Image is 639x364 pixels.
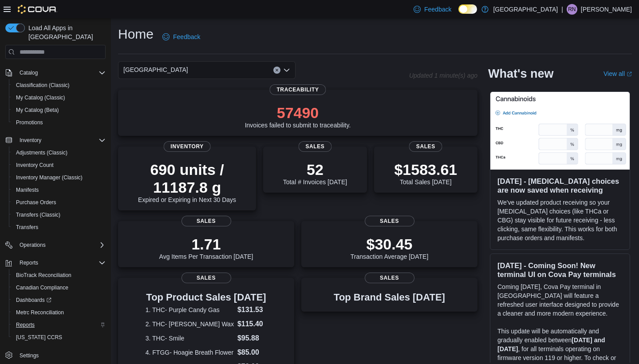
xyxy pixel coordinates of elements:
a: Transfers (Classic) [12,210,64,220]
span: Canadian Compliance [12,282,106,293]
span: My Catalog (Classic) [16,94,65,101]
p: 1.71 [159,235,253,253]
button: Inventory [16,135,45,146]
p: Updated 1 minute(s) ago [409,72,477,79]
h2: What's new [488,67,553,81]
a: [US_STATE] CCRS [12,332,66,343]
p: Coming [DATE], Cova Pay terminal in [GEOGRAPHIC_DATA] will feature a refreshed user interface des... [497,282,623,318]
h3: [DATE] - Coming Soon! New terminal UI on Cova Pay terminals [497,261,623,279]
p: 57490 [245,104,351,122]
span: Dashboards [16,297,51,304]
span: Catalog [20,69,38,76]
a: Transfers [12,222,42,233]
button: Inventory Manager (Classic) [9,171,109,184]
div: Expired or Expiring in Next 30 Days [125,161,249,203]
p: We've updated product receiving so your [MEDICAL_DATA] choices (like THCa or CBG) stay visible fo... [497,198,623,242]
button: Operations [2,239,109,251]
span: Metrc Reconciliation [16,309,64,316]
button: Inventory Count [9,159,109,171]
div: Avg Items Per Transaction [DATE] [159,235,253,260]
span: Sales [181,273,231,283]
h3: Top Brand Sales [DATE] [334,292,445,303]
span: Manifests [16,186,39,194]
span: Catalog [16,67,106,78]
span: Reports [16,257,106,268]
span: Inventory Count [16,162,54,169]
span: My Catalog (Classic) [12,92,106,103]
span: Metrc Reconciliation [12,307,106,318]
span: Canadian Compliance [16,284,68,291]
button: Reports [2,257,109,269]
span: Sales [298,141,331,152]
span: Sales [365,273,414,283]
button: Manifests [9,184,109,196]
a: Dashboards [9,294,109,306]
div: Richard Nieto [567,4,577,15]
a: Promotions [12,117,47,128]
span: Sales [409,141,442,152]
span: Inventory Manager (Classic) [12,172,106,183]
button: Transfers [9,221,109,233]
span: My Catalog (Beta) [16,107,59,114]
span: BioTrack Reconciliation [12,270,106,281]
div: Total # Invoices [DATE] [283,161,347,186]
span: Classification (Classic) [12,80,106,91]
a: Feedback [410,0,455,18]
span: Inventory [16,135,106,146]
dt: 1. THC- Purple Candy Gas [146,305,234,314]
a: Classification (Classic) [12,80,73,91]
span: RN [568,4,576,15]
button: Transfers (Classic) [9,209,109,221]
button: [US_STATE] CCRS [9,331,109,344]
span: Adjustments (Classic) [12,147,106,158]
p: [GEOGRAPHIC_DATA] [493,4,558,15]
p: | [561,4,563,15]
span: Inventory Manager (Classic) [16,174,83,181]
h1: Home [118,25,154,43]
span: Transfers [12,222,106,233]
button: Inventory [2,134,109,146]
a: Metrc Reconciliation [12,307,67,318]
a: My Catalog (Classic) [12,92,69,103]
dd: $131.53 [237,305,267,315]
a: Purchase Orders [12,197,60,208]
span: Load All Apps in [GEOGRAPHIC_DATA] [25,24,106,41]
button: My Catalog (Beta) [9,104,109,116]
button: My Catalog (Classic) [9,91,109,104]
a: Settings [16,350,42,361]
a: Manifests [12,185,42,195]
span: Classification (Classic) [16,82,70,89]
img: Cova [18,5,57,14]
button: Adjustments (Classic) [9,146,109,159]
span: Transfers (Classic) [12,210,106,220]
button: Open list of options [283,67,290,74]
span: Transfers [16,224,38,231]
span: Transfers (Classic) [16,211,60,218]
input: Dark Mode [458,4,477,14]
span: Sales [181,216,231,226]
a: Adjustments (Classic) [12,147,71,158]
span: Promotions [16,119,43,126]
button: Purchase Orders [9,196,109,209]
button: Operations [16,240,49,250]
p: 690 units / 11187.8 g [125,161,249,196]
a: Canadian Compliance [12,282,72,293]
span: Settings [16,350,106,361]
span: Purchase Orders [16,199,56,206]
button: Metrc Reconciliation [9,306,109,319]
dt: 4. FTGG- Hoagie Breath Flower [146,348,234,357]
a: My Catalog (Beta) [12,105,63,115]
span: Reports [12,320,106,330]
span: Promotions [12,117,106,128]
button: Settings [2,349,109,362]
span: BioTrack Reconciliation [16,272,71,279]
span: Inventory [163,141,211,152]
dd: $115.40 [237,319,267,329]
div: Invoices failed to submit to traceability. [245,104,351,129]
button: BioTrack Reconciliation [9,269,109,281]
span: Manifests [12,185,106,195]
span: Feedback [424,5,451,14]
button: Catalog [16,67,41,78]
span: Reports [20,259,38,266]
